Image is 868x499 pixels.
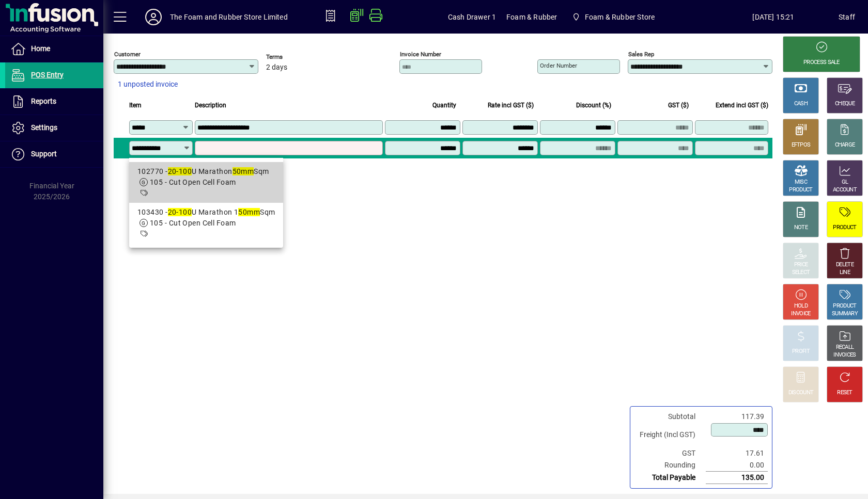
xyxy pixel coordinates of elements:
[840,269,850,277] div: LINE
[791,310,810,318] div: INVOICE
[842,179,848,186] div: GL
[836,344,854,351] div: RECALL
[266,63,287,72] span: 2 days
[837,389,853,397] div: RESET
[448,9,496,25] span: Cash Drawer 1
[118,79,178,90] span: 1 unposted invoice
[668,100,689,111] span: GST ($)
[706,459,768,472] td: 0.00
[803,59,840,67] div: PROCESS SALE
[634,447,706,459] td: GST
[129,162,283,203] mat-option: 102770 - 20-100U Marathon 50mm Sqm
[31,71,64,79] span: POS Entry
[170,9,288,25] div: The Foam and Rubber Store Limited
[833,224,856,232] div: PRODUCT
[114,51,141,58] mat-label: Customer
[5,36,103,62] a: Home
[31,97,56,105] span: Reports
[114,75,182,94] button: 1 unposted invoice
[5,89,103,115] a: Reports
[833,302,856,310] div: PRODUCT
[129,203,283,244] mat-option: 103430 - 20-100U Marathon 150mm Sqm
[839,9,855,25] div: Staff
[585,9,655,25] span: Foam & Rubber Store
[788,389,813,397] div: DISCOUNT
[832,310,858,318] div: SUMMARY
[233,167,254,175] em: 50mm
[150,178,236,186] span: 105 - Cut Open Cell Foam
[836,261,854,269] div: DELETE
[792,348,810,356] div: PROFIT
[31,150,57,158] span: Support
[794,224,808,232] div: NOTE
[168,208,192,216] em: 20-100
[795,179,807,186] div: MISC
[706,447,768,459] td: 17.61
[794,302,808,310] div: HOLD
[634,411,706,423] td: Subtotal
[835,141,855,149] div: CHARGE
[168,167,192,175] em: 20-100
[708,9,839,25] span: [DATE] 15:21
[238,208,260,216] em: 50mm
[5,115,103,141] a: Settings
[716,100,768,111] span: Extend incl GST ($)
[137,8,170,26] button: Profile
[137,207,275,218] div: 103430 - U Marathon 1 Sqm
[400,51,441,58] mat-label: Invoice number
[266,54,328,60] span: Terms
[488,100,534,111] span: Rate incl GST ($)
[794,261,808,269] div: PRICE
[540,62,577,69] mat-label: Order number
[628,51,654,58] mat-label: Sales rep
[576,100,611,111] span: Discount (%)
[195,100,226,111] span: Description
[137,166,275,177] div: 102770 - U Marathon Sqm
[706,472,768,484] td: 135.00
[634,459,706,472] td: Rounding
[833,186,857,194] div: ACCOUNT
[792,141,811,149] div: EFTPOS
[5,141,103,167] a: Support
[634,472,706,484] td: Total Payable
[792,269,810,277] div: SELECT
[31,44,50,53] span: Home
[835,100,855,108] div: CHEQUE
[150,219,236,227] span: 105 - Cut Open Cell Foam
[833,351,856,359] div: INVOICES
[506,9,557,25] span: Foam & Rubber
[634,423,706,447] td: Freight (Incl GST)
[31,123,57,132] span: Settings
[432,100,456,111] span: Quantity
[706,411,768,423] td: 117.39
[794,100,808,108] div: CASH
[789,186,812,194] div: PRODUCT
[567,8,659,26] span: Foam & Rubber Store
[129,100,142,111] span: Item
